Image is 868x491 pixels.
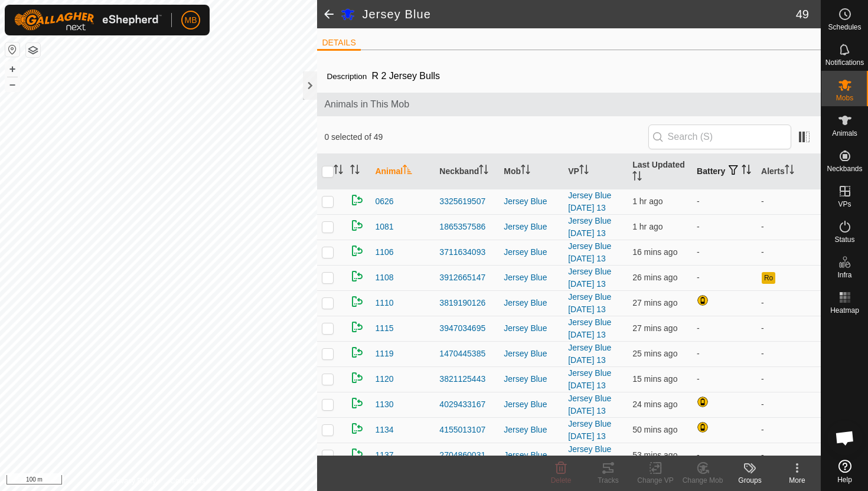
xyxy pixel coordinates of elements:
[504,322,559,335] div: Jersey Blue
[5,77,19,91] button: –
[112,476,156,486] a: Privacy Policy
[350,421,364,436] img: returning on
[632,425,677,434] span: 13 Sept 2025, 6:55 am
[439,195,494,208] div: 3325619507
[350,447,364,461] img: returning on
[5,42,19,57] button: Reset Map
[375,398,393,411] span: 1130
[350,193,364,207] img: returning on
[838,201,851,208] span: VPs
[370,154,435,189] th: Animal
[774,475,821,486] div: More
[836,94,853,102] span: Mobs
[439,221,494,233] div: 1865357586
[362,7,795,21] h2: Jersey Blue
[827,165,862,172] span: Neckbands
[632,400,677,409] span: 13 Sept 2025, 7:21 am
[692,214,756,240] td: -
[439,398,494,411] div: 4029433167
[632,173,642,182] p-sorticon: Activate to sort
[828,24,861,31] span: Schedules
[317,37,360,51] li: DETAILS
[756,290,821,316] td: -
[568,191,611,212] a: Jersey Blue [DATE] 13
[375,195,393,208] span: 0626
[375,424,393,436] span: 1134
[837,476,852,483] span: Help
[504,195,559,208] div: Jersey Blue
[439,373,494,385] div: 3821125443
[504,246,559,258] div: Jersey Blue
[504,398,559,411] div: Jersey Blue
[692,189,756,214] td: -
[756,366,821,392] td: -
[499,154,563,189] th: Mob
[692,366,756,392] td: -
[568,317,611,339] a: Jersey Blue [DATE] 13
[827,420,863,456] div: Open chat
[756,214,821,240] td: -
[479,166,488,176] p-sorticon: Activate to sort
[563,154,628,189] th: VP
[756,341,821,366] td: -
[632,374,677,384] span: 13 Sept 2025, 7:30 am
[632,349,677,358] span: 13 Sept 2025, 7:20 am
[435,154,499,189] th: Neckband
[632,247,677,257] span: 13 Sept 2025, 7:29 am
[375,246,393,258] span: 1106
[375,348,393,360] span: 1119
[350,166,360,176] p-sorticon: Activate to sort
[628,154,692,189] th: Last Updated
[692,443,756,468] td: -
[568,267,611,289] a: Jersey Blue [DATE] 13
[350,396,364,410] img: returning on
[742,166,751,176] p-sorticon: Activate to sort
[521,166,530,176] p-sorticon: Activate to sort
[568,343,611,365] a: Jersey Blue [DATE] 13
[26,43,40,57] button: Map Layers
[324,97,814,112] span: Animals in This Mob
[821,455,868,488] a: Help
[350,294,364,309] img: returning on
[375,373,393,385] span: 1120
[439,424,494,436] div: 4155013107
[439,322,494,335] div: 3947034695
[568,292,611,314] a: Jersey Blue [DATE] 13
[756,443,821,468] td: -
[439,297,494,309] div: 3819190126
[439,271,494,284] div: 3912665147
[350,345,364,359] img: returning on
[632,475,679,486] div: Change VP
[632,197,663,206] span: 13 Sept 2025, 6:34 am
[726,475,774,486] div: Groups
[504,373,559,385] div: Jersey Blue
[568,368,611,390] a: Jersey Blue [DATE] 13
[375,221,393,233] span: 1081
[679,475,726,486] div: Change Mob
[632,323,677,333] span: 13 Sept 2025, 7:18 am
[504,221,559,233] div: Jersey Blue
[439,449,494,461] div: 2704860031
[648,125,791,149] input: Search (S)
[375,271,393,284] span: 1108
[504,271,559,284] div: Jersey Blue
[785,166,794,176] p-sorticon: Activate to sort
[350,269,364,283] img: returning on
[367,66,445,86] span: R 2 Jersey Bulls
[762,272,775,284] button: Ro
[568,241,611,263] a: Jersey Blue [DATE] 13
[327,72,367,81] label: Description
[756,154,821,189] th: Alerts
[403,166,412,176] p-sorticon: Activate to sort
[568,444,611,466] a: Jersey Blue [DATE] 13
[375,297,393,309] span: 1110
[837,271,851,279] span: Infra
[551,476,572,485] span: Delete
[504,348,559,360] div: Jersey Blue
[756,316,821,341] td: -
[350,244,364,258] img: returning on
[756,240,821,265] td: -
[350,320,364,334] img: returning on
[350,371,364,385] img: returning on
[796,5,809,23] span: 49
